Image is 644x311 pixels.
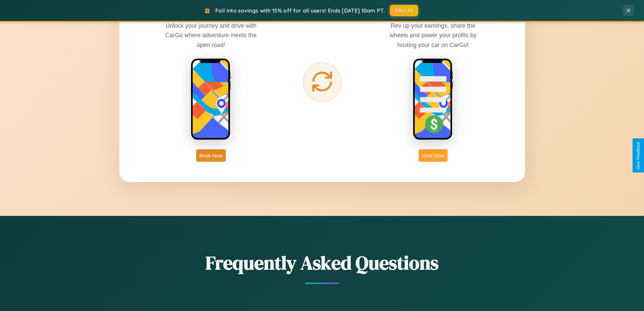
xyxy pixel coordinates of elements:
p: Unlock your journey and drive with CarGo where adventure meets the open road! [160,21,262,49]
div: Give Feedback [636,142,641,169]
img: host phone [413,58,453,141]
button: Host Now [419,149,447,162]
img: rent phone [191,58,231,141]
h2: Frequently Asked Questions [119,250,525,276]
span: Fall into savings with 15% off for all users! Ends [DATE] 10am PT. [215,7,385,14]
button: FALL15 [390,5,418,16]
button: Book Now [196,149,226,162]
p: Rev up your earnings, share the wheels and power your profits by hosting your car on CarGo! [382,21,484,49]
